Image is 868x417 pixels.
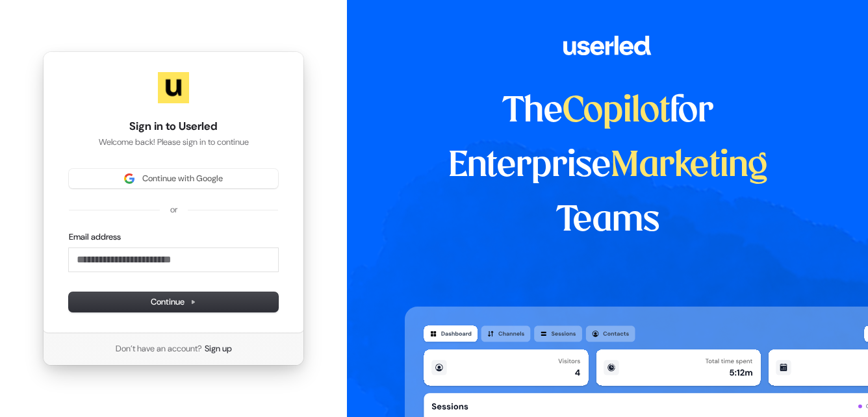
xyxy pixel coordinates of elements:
[69,136,278,148] p: Welcome back! Please sign in to continue
[69,169,278,188] button: Sign in with GoogleContinue with Google
[205,343,232,355] a: Sign up
[158,72,189,103] img: Userled
[563,95,670,129] span: Copilot
[69,119,278,134] h1: Sign in to Userled
[142,173,223,184] span: Continue with Google
[405,84,811,248] h1: The for Enterprise Teams
[69,292,278,312] button: Continue
[124,173,134,184] img: Sign in with Google
[151,296,196,308] span: Continue
[116,343,202,355] span: Don’t have an account?
[170,204,177,216] p: or
[611,149,768,183] span: Marketing
[69,231,121,243] label: Email address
